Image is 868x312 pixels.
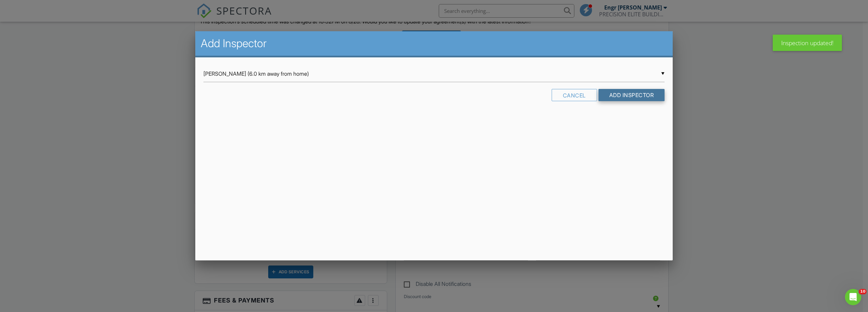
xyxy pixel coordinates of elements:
div: Cancel [552,89,597,101]
input: Add Inspector [598,89,665,101]
span: 10 [859,289,867,294]
iframe: Intercom live chat [845,289,861,305]
h2: Add Inspector [201,37,667,50]
div: Inspection updated! [773,35,842,51]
